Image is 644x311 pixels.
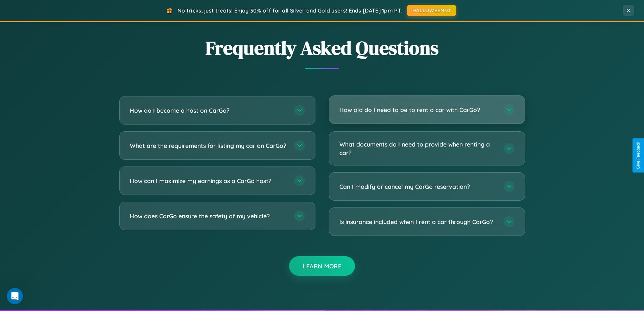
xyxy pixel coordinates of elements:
[130,106,287,115] h3: How do I become a host on CarGo?
[177,7,402,14] span: No tricks, just treats! Enjoy 30% off for all Silver and Gold users! Ends [DATE] 1pm PT.
[339,140,497,157] h3: What documents do I need to provide when renting a car?
[289,256,355,276] button: Learn More
[407,5,456,16] button: HALLOWEEN30
[130,177,287,185] h3: How can I maximize my earnings as a CarGo host?
[339,106,497,114] h3: How old do I need to be to rent a car with CarGo?
[339,182,497,191] h3: Can I modify or cancel my CarGo reservation?
[339,218,497,226] h3: Is insurance included when I rent a car through CarGo?
[119,35,525,61] h2: Frequently Asked Questions
[7,288,23,304] iframe: Intercom live chat
[636,142,641,169] div: Give Feedback
[130,141,287,150] h3: What are the requirements for listing my car on CarGo?
[130,212,287,220] h3: How does CarGo ensure the safety of my vehicle?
